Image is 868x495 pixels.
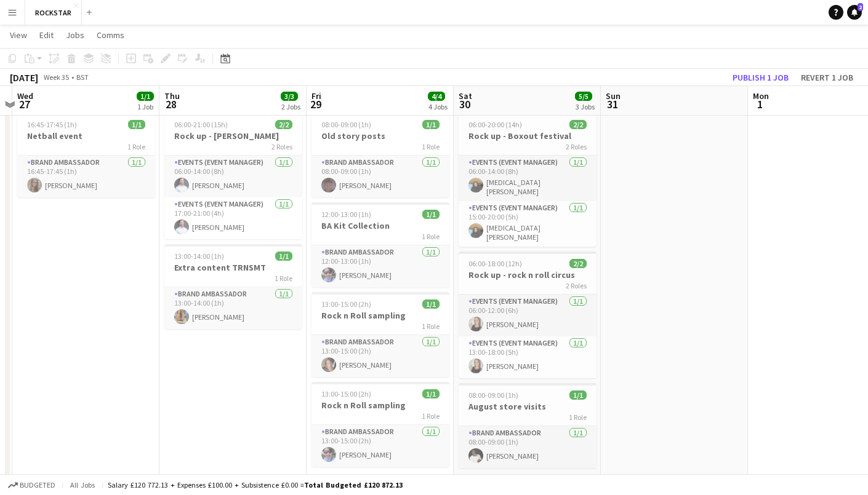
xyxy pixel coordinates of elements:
span: Budgeted [20,481,55,489]
app-card-role: Events (Event Manager)1/106:00-12:00 (6h)[PERSON_NAME] [459,295,597,336]
span: Mon [753,90,769,101]
app-card-role: Brand Ambassador1/113:00-14:00 (1h)[PERSON_NAME] [164,287,302,329]
span: Week 35 [41,73,71,82]
div: Salary £120 772.13 + Expenses £100.00 + Subsistence £0.00 = [108,480,403,489]
a: 2 [847,5,862,20]
div: 06:00-20:00 (14h)2/2Rock up - Boxout festival2 RolesEvents (Event Manager)1/106:00-14:00 (8h)[MED... [459,113,597,247]
app-job-card: 13:00-15:00 (2h)1/1Rock n Roll sampling1 RoleBrand Ambassador1/113:00-15:00 (2h)[PERSON_NAME] [311,382,449,467]
span: 1 [751,97,769,111]
span: 1/1 [128,120,145,129]
app-card-role: Events (Event Manager)1/117:00-21:00 (4h)[PERSON_NAME] [164,197,302,239]
app-job-card: 06:00-18:00 (12h)2/2Rock up - rock n roll circus2 RolesEvents (Event Manager)1/106:00-12:00 (6h)[... [459,251,597,378]
span: 1 Role [422,232,440,241]
span: Edit [39,30,54,41]
span: 30 [457,97,472,111]
div: 1 Job [137,102,153,111]
span: 1 Role [569,413,587,422]
span: 12:00-13:00 (1h) [321,210,371,219]
span: Sat [459,90,472,101]
span: 16:45-17:45 (1h) [27,120,77,129]
h3: Rock n Roll sampling [311,400,449,411]
app-card-role: Events (Event Manager)1/106:00-14:00 (8h)[MEDICAL_DATA][PERSON_NAME] [459,156,597,201]
span: 1/1 [569,390,587,400]
button: ROCKSTAR [25,1,82,25]
span: Sun [606,90,621,101]
span: 06:00-18:00 (12h) [468,259,522,268]
button: Publish 1 job [728,69,794,85]
app-job-card: 12:00-13:00 (1h)1/1BA Kit Collection1 RoleBrand Ambassador1/112:00-13:00 (1h)[PERSON_NAME] [311,202,449,287]
h3: Rock up - Boxout festival [459,130,597,141]
span: 1 Role [422,142,440,151]
a: View [5,27,32,43]
span: Wed [17,90,33,101]
h3: Rock up - [PERSON_NAME] [164,130,302,141]
div: 13:00-15:00 (2h)1/1Rock n Roll sampling1 RoleBrand Ambassador1/113:00-15:00 (2h)[PERSON_NAME] [311,292,449,377]
span: 1/1 [422,120,440,129]
app-card-role: Brand Ambassador1/113:00-15:00 (2h)[PERSON_NAME] [311,335,449,377]
span: 1/1 [137,92,154,101]
a: Comms [92,27,129,43]
span: 1/1 [275,251,292,261]
h3: Rock n Roll sampling [311,310,449,321]
app-card-role: Brand Ambassador1/113:00-15:00 (2h)[PERSON_NAME] [311,425,449,467]
span: Thu [164,90,180,101]
app-card-role: Events (Event Manager)1/106:00-14:00 (8h)[PERSON_NAME] [164,156,302,197]
app-card-role: Brand Ambassador1/108:00-09:00 (1h)[PERSON_NAME] [459,426,597,468]
span: 2/2 [569,120,587,129]
span: 1 Role [422,411,440,421]
app-job-card: 08:00-09:00 (1h)1/1August store visits1 RoleBrand Ambassador1/108:00-09:00 (1h)[PERSON_NAME] [459,383,597,468]
span: 06:00-20:00 (14h) [468,120,522,129]
span: 3/3 [281,92,298,101]
span: 1 Role [275,274,292,283]
div: BST [76,73,89,82]
span: View [10,30,27,41]
app-card-role: Brand Ambassador1/108:00-09:00 (1h)[PERSON_NAME] [311,156,449,197]
app-job-card: 08:00-09:00 (1h)1/1Old story posts1 RoleBrand Ambassador1/108:00-09:00 (1h)[PERSON_NAME] [311,113,449,197]
app-job-card: 13:00-14:00 (1h)1/1Extra content TRNSMT1 RoleBrand Ambassador1/113:00-14:00 (1h)[PERSON_NAME] [164,244,302,329]
span: 06:00-21:00 (15h) [174,120,228,129]
span: 29 [310,97,321,111]
span: 2/2 [569,259,587,268]
a: Jobs [61,27,89,43]
div: 4 Jobs [428,102,448,111]
span: Jobs [66,30,84,41]
span: 1 Role [127,142,145,151]
button: Revert 1 job [796,69,858,85]
app-card-role: Events (Event Manager)1/113:00-18:00 (5h)[PERSON_NAME] [459,336,597,378]
span: 08:00-09:00 (1h) [468,390,518,400]
span: 1/1 [422,210,440,219]
app-job-card: 06:00-21:00 (15h)2/2Rock up - [PERSON_NAME]2 RolesEvents (Event Manager)1/106:00-14:00 (8h)[PERSO... [164,113,302,239]
button: Budgeted [6,478,57,492]
span: Comms [97,30,124,41]
h3: Netball event [17,130,155,141]
span: 4/4 [428,92,445,101]
span: 1 Role [422,322,440,331]
h3: Rock up - rock n roll circus [459,269,597,280]
span: 13:00-15:00 (2h) [321,389,371,398]
app-job-card: 16:45-17:45 (1h)1/1Netball event1 RoleBrand Ambassador1/116:45-17:45 (1h)[PERSON_NAME] [17,113,155,197]
span: Total Budgeted £120 872.13 [304,480,403,489]
span: 13:00-15:00 (2h) [321,299,371,309]
span: 08:00-09:00 (1h) [321,120,371,129]
div: 3 Jobs [576,102,595,111]
span: 2 Roles [271,142,292,151]
div: 2 Jobs [281,102,300,111]
span: 31 [604,97,621,111]
span: 1/1 [422,389,440,398]
app-card-role: Brand Ambassador1/112:00-13:00 (1h)[PERSON_NAME] [311,245,449,287]
span: 28 [163,97,180,111]
span: Fri [311,90,321,101]
span: 13:00-14:00 (1h) [174,251,224,261]
app-card-role: Events (Event Manager)1/115:00-20:00 (5h)[MEDICAL_DATA][PERSON_NAME] [459,201,597,247]
span: All jobs [68,480,97,489]
span: 1/1 [422,299,440,309]
div: [DATE] [10,71,38,84]
h3: August store visits [459,401,597,412]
